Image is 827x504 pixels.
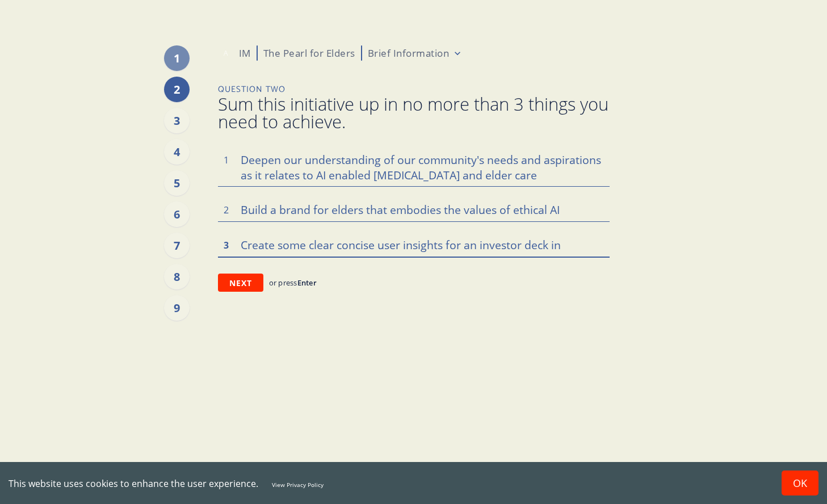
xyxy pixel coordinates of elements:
textarea: Create some clear concise user insights for an investor deck in [218,233,610,257]
div: A [218,45,233,61]
div: 2 [164,77,190,102]
p: or press [269,278,317,288]
div: 3 [164,108,190,133]
textarea: Deepen our understanding of our community's needs and aspirations as it relates to AI enabled [ME... [218,148,610,186]
textarea: Build a brand for elders that embodies the values of ethical AI [218,198,610,221]
button: Brief Information [368,47,464,60]
p: Brief Information [368,47,450,60]
div: 4 [164,139,190,165]
svg: Alice Nathoo [218,45,233,61]
div: 9 [164,295,190,321]
span: 3 [224,239,229,251]
div: 7 [164,233,190,258]
p: Question Two [218,83,610,95]
p: IM [239,47,251,60]
div: 6 [164,201,190,227]
span: 1 [224,154,229,166]
span: Sum this initiative up in no more than 3 things you need to achieve. [218,95,610,131]
a: View Privacy Policy [272,481,324,489]
div: 5 [164,170,190,196]
span: 2 [224,204,229,216]
button: Next [218,274,263,292]
div: 1 [164,45,190,71]
div: This website uses cookies to enhance the user experience. [9,477,765,490]
p: The Pearl for Elders [263,47,355,60]
div: 8 [164,264,190,289]
button: Accept cookies [782,471,818,495]
span: Enter [297,278,317,288]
